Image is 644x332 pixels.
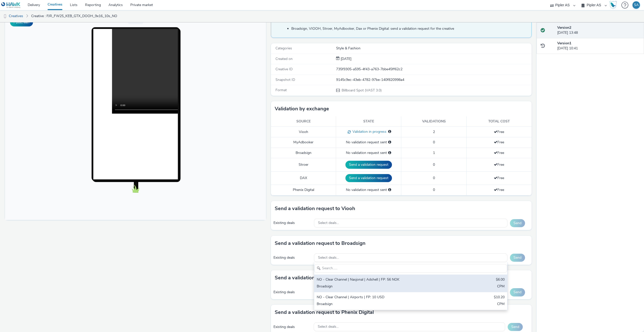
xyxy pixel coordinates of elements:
[336,116,401,127] th: State
[271,185,336,195] td: Phenix Digital
[275,240,366,247] h3: Send a validation request to Broadsign
[466,116,532,127] th: Total cost
[433,150,435,155] span: 1
[510,219,525,227] button: Send
[494,150,504,155] span: Free
[317,295,441,301] div: NO - Clear Channel | Airports | FP: 10 USD
[388,150,391,155] div: Please select a deal below and click on Send to send a validation request to Broadsign.
[609,1,617,9] img: Hawk Academy
[497,302,505,307] div: CPM
[557,41,640,51] div: [DATE] 10:41
[494,162,504,167] span: Free
[271,158,336,172] td: Stroer
[433,176,435,180] span: 0
[317,284,441,290] div: Broadsign
[510,288,525,296] button: Send
[275,105,329,113] h3: Validation by exchange
[271,148,336,158] td: Broadsign
[388,140,391,145] div: Please select a deal below and click on Send to send a validation request to MyAdbooker.
[634,1,639,9] div: SA
[433,129,435,134] span: 2
[336,77,531,82] div: 9145c9ec-43eb-4782-97be-140f820998a4
[339,140,398,145] div: No validation request sent
[433,187,435,192] span: 0
[494,187,504,192] span: Free
[271,116,336,127] th: Source
[557,41,571,46] strong: Version 1
[609,1,619,9] a: Hawk Academy
[494,129,504,134] span: Free
[10,18,33,26] button: Fullscreen
[275,309,374,316] h3: Send a validation request to Phenix Digital
[494,140,504,145] span: Free
[508,323,523,331] button: Send
[336,46,531,51] div: Style & Fashion
[275,46,292,51] span: Categories
[275,274,372,282] h3: Send a validation request to MyAdbooker
[275,77,295,82] span: Snapshot ID
[318,256,339,260] span: Select deals...
[271,172,336,185] td: DAX
[340,56,351,61] span: [DATE]
[273,220,312,225] div: Existing deals
[496,277,505,283] div: $6.00
[557,25,640,36] div: [DATE] 13:48
[345,161,392,169] button: Send a validation request
[351,129,386,134] span: Validation in progress
[388,187,391,192] div: Please select a deal below and click on Send to send a validation request to Phenix Digital.
[401,116,466,127] th: Validations
[3,14,8,19] img: dooh
[339,150,398,155] div: No validation request sent
[317,277,441,283] div: NO - Clear Channel | Nasjonal | Adshell | FP: 56 NOK
[497,284,505,290] div: CPM
[494,295,505,301] div: $10.20
[510,254,525,262] button: Send
[29,10,120,22] a: Creative : FJR_FW25_KEB_GTX_DOOH_9x16_10s_NO
[494,176,504,180] span: Free
[433,162,435,167] span: 0
[273,324,311,329] div: Existing deals
[291,26,529,31] li: Broadsign, VIOOH, Stroer, MyAdbooker, Dax or Phenix Digital: send a validation request for the cr...
[275,88,287,92] span: Format
[340,56,351,61] div: Creation 19 August 2025, 10:41
[318,221,339,225] span: Select deals...
[557,25,571,30] strong: Version 2
[433,140,435,145] span: 0
[275,56,293,61] span: Created on
[275,205,355,212] h3: Send a validation request to Viooh
[275,67,293,72] span: Creative ID
[345,174,392,182] button: Send a validation request
[271,137,336,148] td: MyAdbooker
[271,127,336,137] td: Viooh
[273,255,312,260] div: Existing deals
[336,67,531,72] div: 735f9305-a595-4f43-a763-7bbe45ff62c2
[317,302,441,307] div: Broadsign
[314,264,507,273] input: Search......
[339,187,398,192] div: No validation request sent
[318,325,339,329] span: Select deals...
[341,88,382,93] span: Billboard Spot (VAST 3.0)
[1,2,21,8] img: undefined Logo
[273,290,312,295] div: Existing deals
